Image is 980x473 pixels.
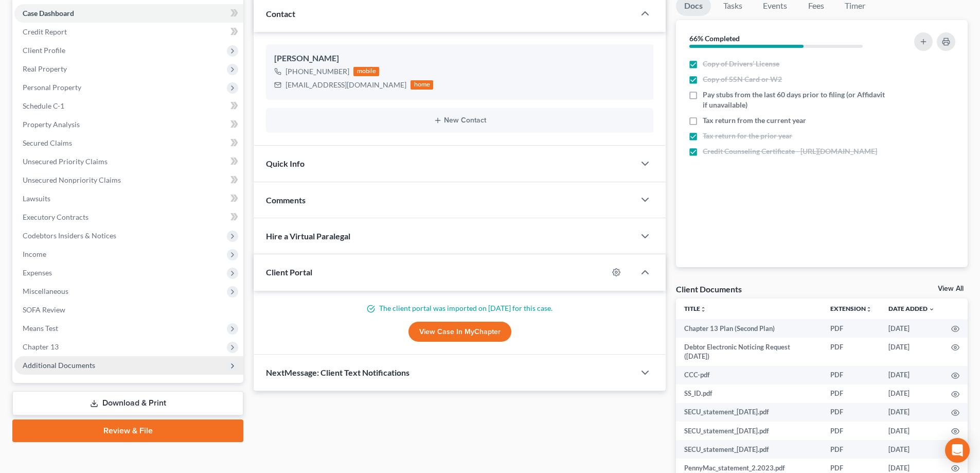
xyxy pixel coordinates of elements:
div: Client Documents [676,284,742,294]
a: Schedule C-1 [14,97,243,115]
td: PDF [822,338,880,366]
span: Quick Info [266,159,305,168]
i: expand_more [929,306,935,312]
td: SS_ID.pdf [676,384,822,403]
a: Extensionunfold_more [830,305,872,312]
span: Credit Counseling Certificate - [URL][DOMAIN_NAME] [703,146,877,156]
span: Hire a Virtual Paralegal [266,231,350,241]
a: Download & Print [12,391,243,415]
span: Executory Contracts [23,213,88,221]
p: The client portal was imported on [DATE] for this case. [266,303,653,313]
td: [DATE] [880,319,943,338]
a: Property Analysis [14,115,243,134]
td: [DATE] [880,384,943,403]
span: Unsecured Priority Claims [23,157,108,166]
div: mobile [353,67,379,76]
span: Lawsuits [23,194,50,203]
a: Executory Contracts [14,208,243,226]
span: Copy of SSN Card or W2 [703,74,782,84]
a: Secured Claims [14,134,243,152]
td: [DATE] [880,403,943,422]
i: unfold_more [700,306,706,312]
a: Review & File [12,419,243,442]
a: Case Dashboard [14,4,243,23]
span: Schedule C-1 [23,101,64,110]
td: SECU_statement_[DATE].pdf [676,440,822,459]
span: Comments [266,195,306,205]
span: Copy of Drivers’ License [703,59,779,69]
strong: 66% Completed [689,34,740,43]
div: [EMAIL_ADDRESS][DOMAIN_NAME] [286,80,406,90]
span: Codebtors Insiders & Notices [23,231,116,240]
td: PDF [822,384,880,403]
span: Contact [266,9,295,19]
span: NextMessage: Client Text Notifications [266,367,409,377]
span: Tax return for the prior year [703,131,792,141]
span: Means Test [23,324,58,332]
a: Lawsuits [14,189,243,208]
td: Chapter 13 Plan (Second Plan) [676,319,822,338]
span: Additional Documents [23,361,95,370]
td: PDF [822,422,880,440]
button: New Contact [274,116,645,125]
a: Titleunfold_more [684,305,706,312]
a: Date Added expand_more [888,305,935,312]
td: [DATE] [880,338,943,366]
td: [DATE] [880,440,943,459]
td: [DATE] [880,366,943,384]
span: Client Profile [23,46,65,55]
td: PDF [822,319,880,338]
span: Unsecured Nonpriority Claims [23,176,121,184]
a: SOFA Review [14,301,243,319]
span: Case Dashboard [23,9,74,17]
span: Client Portal [266,267,312,277]
span: Pay stubs from the last 60 days prior to filing (or Affidavit if unavailable) [703,90,886,110]
td: Debtor Electronic Noticing Request ([DATE]) [676,338,822,366]
span: Property Analysis [23,120,80,129]
td: SECU_statement_[DATE].pdf [676,422,822,440]
span: SOFA Review [23,305,65,314]
div: home [411,80,433,90]
div: [PHONE_NUMBER] [286,66,349,77]
td: [DATE] [880,422,943,440]
a: Credit Report [14,23,243,41]
span: Income [23,250,46,258]
span: Chapter 13 [23,342,59,351]
a: View All [938,285,964,292]
span: Secured Claims [23,138,72,147]
span: Expenses [23,268,52,277]
td: CCC-pdf [676,366,822,384]
td: SECU_statement_[DATE].pdf [676,403,822,422]
span: Credit Report [23,27,67,36]
span: Personal Property [23,83,81,92]
span: Real Property [23,64,67,73]
a: Unsecured Priority Claims [14,152,243,171]
span: Miscellaneous [23,287,68,295]
td: PDF [822,440,880,459]
span: Tax return from the current year [703,115,806,126]
a: View Case in MyChapter [408,322,511,342]
div: Open Intercom Messenger [945,438,970,463]
i: unfold_more [866,306,872,312]
td: PDF [822,366,880,384]
div: [PERSON_NAME] [274,52,645,65]
td: PDF [822,403,880,422]
a: Unsecured Nonpriority Claims [14,171,243,189]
